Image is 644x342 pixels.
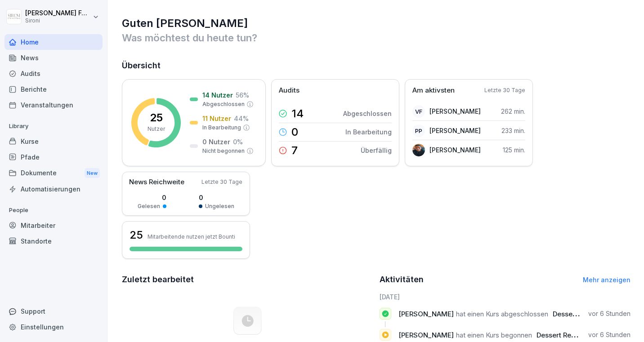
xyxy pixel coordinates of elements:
span: [PERSON_NAME] [398,310,454,318]
a: Veranstaltungen [4,97,103,113]
a: Kurse [4,133,103,149]
p: Sironi [25,18,91,24]
p: Überfällig [361,146,392,155]
a: Automatisierungen [4,181,103,197]
p: 14 Nutzer [202,90,233,100]
p: vor 6 Stunden [588,309,631,318]
p: News Reichweite [129,177,184,187]
div: New [85,168,100,178]
p: 56 % [236,90,249,100]
a: DokumenteNew [4,165,103,182]
p: Letzte 30 Tage [484,86,525,94]
a: Pfade [4,149,103,165]
span: [PERSON_NAME] [398,331,454,339]
p: [PERSON_NAME] Fornasir [25,9,91,17]
div: PP [412,124,425,137]
p: 11 Nutzer [202,114,231,123]
p: 44 % [234,114,249,123]
a: Mitarbeiter [4,218,103,233]
p: Am aktivsten [412,85,455,96]
p: [PERSON_NAME] [429,126,481,135]
p: Gelesen [138,202,160,210]
h1: Guten [PERSON_NAME] [122,16,631,31]
h2: Aktivitäten [380,273,424,286]
p: Nutzer [148,125,165,133]
p: 125 min. [503,145,525,155]
a: Home [4,34,103,50]
h2: Zuletzt bearbeitet [122,273,373,286]
span: hat einen Kurs begonnen [456,331,532,339]
p: 14 [291,108,304,119]
p: 0 % [233,137,243,147]
p: 7 [291,145,298,156]
p: Library [4,119,103,133]
div: Dokumente [4,165,103,182]
div: VF [412,105,425,118]
p: Letzte 30 Tage [201,178,242,186]
a: Einstellungen [4,319,103,335]
a: Standorte [4,233,103,249]
h6: [DATE] [380,292,631,302]
p: Ungelesen [205,202,234,210]
p: Was möchtest du heute tun? [122,31,631,45]
a: Audits [4,66,103,81]
p: In Bearbeitung [345,127,392,137]
p: 262 min. [501,107,525,116]
p: 233 min. [501,126,525,135]
span: Dessert Rezepte [553,310,605,318]
a: Mehr anzeigen [583,276,631,284]
h2: Übersicht [122,59,631,72]
p: 25 [150,112,163,123]
p: Nicht begonnen [202,147,245,155]
a: News [4,50,103,66]
p: [PERSON_NAME] [429,145,481,155]
p: 0 [138,193,166,202]
p: [PERSON_NAME] [429,107,481,116]
h3: 25 [130,227,143,243]
div: Support [4,303,103,319]
p: 0 [199,193,234,202]
p: vor 6 Stunden [588,330,631,339]
span: Dessert Rezepte [537,331,589,339]
p: Abgeschlossen [343,109,392,118]
p: In Bearbeitung [202,124,241,132]
p: 0 Nutzer [202,137,230,147]
p: Audits [279,85,300,96]
p: Abgeschlossen [202,100,245,108]
a: Berichte [4,81,103,97]
span: hat einen Kurs abgeschlossen [456,310,548,318]
p: 0 [291,127,298,138]
p: People [4,203,103,218]
p: Mitarbeitende nutzen jetzt Bounti [148,233,235,240]
img: n72xwrccg3abse2lkss7jd8w.png [412,144,425,156]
